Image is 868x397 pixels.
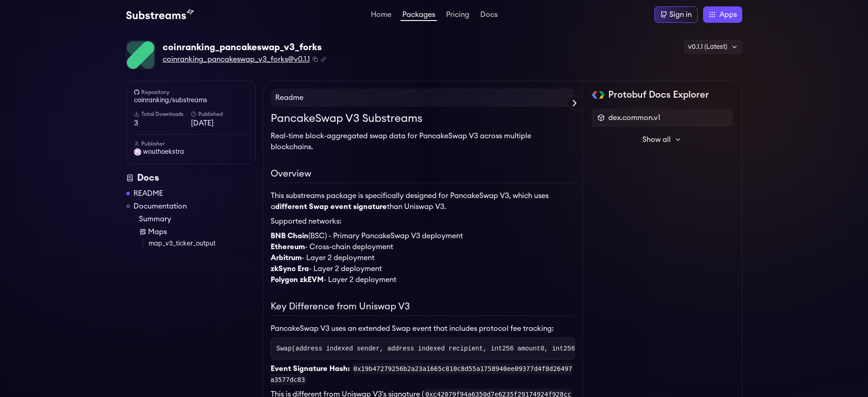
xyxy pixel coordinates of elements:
img: User Avatar [134,148,141,156]
h2: Overview [271,167,575,183]
a: Maps [139,226,256,237]
div: Docs [126,172,256,184]
img: Map icon [139,228,146,235]
p: This substreams package is specifically designed for PancakeSwap V3, which uses a than Uniswap V3. [271,190,575,212]
li: (BSC) - Primary PancakeSwap V3 deployment [271,230,575,241]
h1: PancakeSwap V3 Substreams [271,110,575,127]
strong: zkSync Era [271,265,309,272]
img: Protobuf [592,91,605,99]
h2: Key Difference from Uniswap V3 [271,300,575,316]
a: coinranking/substreams [134,96,248,105]
strong: Ethereum [271,243,305,251]
h6: Publisher [134,140,248,147]
a: map_v3_ticker_output [149,239,256,248]
button: Copy .spkg link to clipboard [321,57,326,62]
h6: Total Downloads [134,110,191,118]
a: Sign in [654,6,698,23]
p: Supported networks: [271,216,575,227]
li: - Layer 2 deployment [271,263,575,274]
span: Show all [642,134,671,145]
span: Apps [719,9,737,20]
a: Pricing [444,11,471,20]
span: 3 [134,118,191,129]
span: [DATE] [191,118,248,129]
li: - Layer 2 deployment [271,252,575,263]
span: wouthoekstra [143,147,184,157]
a: Summary [139,214,256,225]
h2: Protobuf Docs Explorer [608,89,709,101]
a: Documentation [134,201,187,212]
strong: different Swap event signature [275,203,387,210]
button: Copy package name and version [313,57,318,62]
strong: BNB Chain [271,232,308,240]
span: coinranking_pancakeswap_v3_forks@v0.1.1 [163,54,310,65]
p: PancakeSwap V3 uses an extended Swap event that includes protocol fee tracking: [271,323,575,334]
img: github [134,89,139,95]
code: 0x19b47279256b2a23a1665c810c8d55a1758940ee09377d4f8d26497a3577dc83 [271,363,572,385]
strong: Event Signature Hash: [271,365,350,372]
h4: Readme [271,89,575,107]
div: coinranking_pancakeswap_v3_forks [163,41,326,54]
h6: Published [191,110,248,118]
p: Real-time block-aggregated swap data for PancakeSwap V3 across multiple blockchains. [271,131,575,152]
li: - Layer 2 deployment [271,274,575,285]
a: Packages [401,11,437,21]
img: Substream's logo [126,9,194,20]
a: Docs [478,11,499,20]
strong: Polygon zkEVM [271,276,324,283]
a: README [134,188,163,199]
a: Home [369,11,393,20]
div: v0.1.1 (Latest) [684,40,742,54]
div: Sign in [669,9,692,20]
img: Package Logo [127,41,155,69]
strong: Arbitrum [271,254,302,261]
li: - Cross-chain deployment [271,241,575,252]
h6: Repository [134,89,248,96]
a: wouthoekstra [134,147,248,157]
button: Show all [592,131,733,149]
span: dex.common.v1 [608,112,660,123]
